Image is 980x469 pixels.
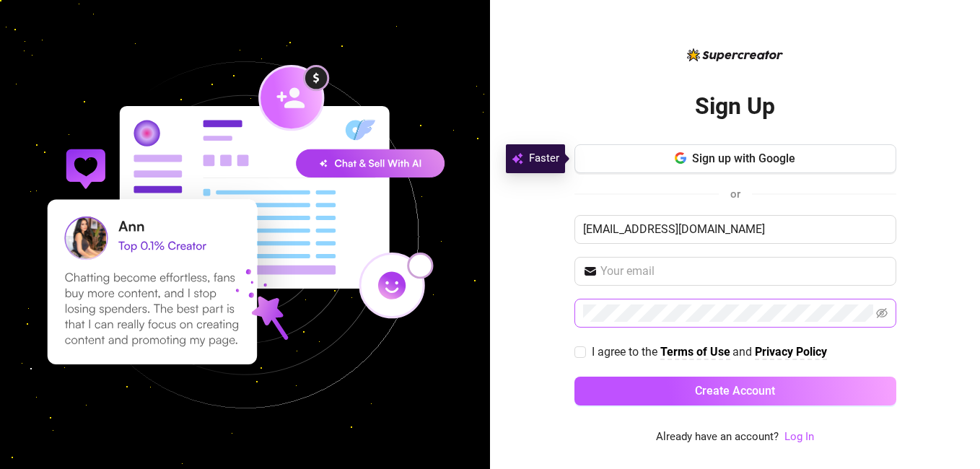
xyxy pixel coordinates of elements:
[755,345,827,359] strong: Privacy Policy
[574,215,896,244] input: Enter your Name
[529,150,559,167] span: Faster
[687,48,783,61] img: logo-BBDzfeDw.svg
[592,345,660,359] span: I agree to the
[695,92,775,121] h2: Sign Up
[784,429,814,446] a: Log In
[732,345,755,359] span: and
[574,377,896,406] button: Create Account
[512,150,523,167] img: svg%3e
[574,144,896,173] button: Sign up with Google
[755,345,827,360] a: Privacy Policy
[730,188,740,201] span: or
[695,384,775,398] span: Create Account
[784,430,814,443] a: Log In
[660,345,730,359] strong: Terms of Use
[876,307,888,319] span: eye-invisible
[656,429,779,446] span: Already have an account?
[660,345,730,360] a: Terms of Use
[692,152,795,165] span: Sign up with Google
[600,263,888,280] input: Your email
